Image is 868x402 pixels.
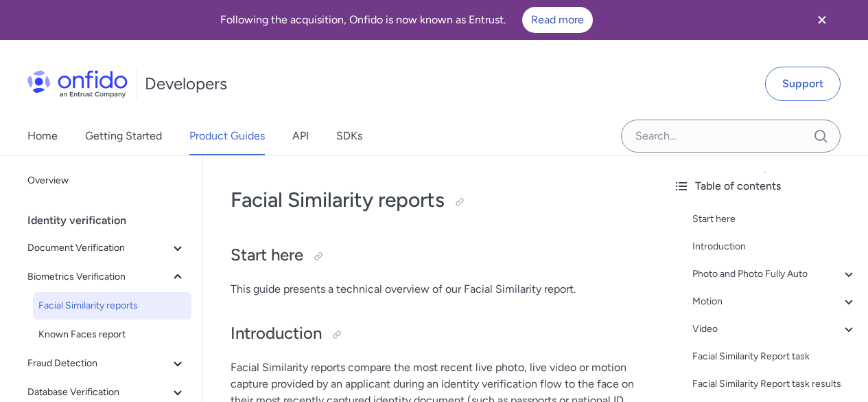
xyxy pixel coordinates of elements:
a: Product Guides [189,117,265,155]
button: Fraud Detection [22,350,191,377]
h2: Introduction [231,322,635,346]
span: Database Verification [27,384,169,401]
a: SDKs [336,117,362,155]
a: Getting Started [85,117,162,155]
button: Biometrics Verification [22,263,191,291]
a: Motion [692,293,857,310]
a: Start here [692,211,857,227]
a: Support [765,67,841,101]
a: Video [692,321,857,337]
svg: Close banner [814,12,830,28]
input: Onfido search input field [621,120,841,153]
a: Facial Similarity reports [33,292,191,320]
a: Home [27,117,58,155]
img: Onfido Logo [27,70,128,98]
button: Close banner [797,3,847,37]
a: Overview [22,167,191,194]
span: Biometrics Verification [27,269,169,285]
span: Document Verification [27,240,169,256]
a: Read more [522,7,593,33]
a: Known Faces report [33,321,191,348]
div: Identity verification [27,207,197,234]
a: Photo and Photo Fully Auto [692,266,857,282]
div: Following the acquisition, Onfido is now known as Entrust. [16,7,797,33]
a: API [292,117,309,155]
div: Table of contents [673,178,857,194]
span: Fraud Detection [27,355,169,372]
a: Facial Similarity Report task results [692,376,857,392]
button: Document Verification [22,234,191,262]
p: This guide presents a technical overview of our Facial Similarity report. [231,281,635,298]
h1: Developers [145,73,227,95]
span: Known Faces report [38,326,186,343]
span: Overview [27,172,186,189]
h2: Start here [231,244,635,267]
a: Facial Similarity Report task [692,348,857,365]
h1: Facial Similarity reports [231,186,635,214]
a: Introduction [692,238,857,255]
span: Facial Similarity reports [38,298,186,314]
